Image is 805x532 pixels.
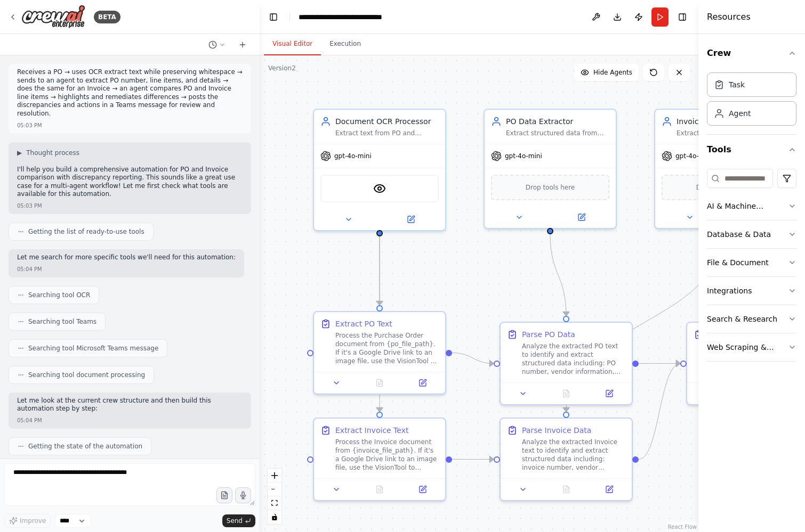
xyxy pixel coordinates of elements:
[28,291,90,299] span: Searching tool OCR
[544,387,589,400] button: No output available
[28,227,144,236] span: Getting the list of ready-to-use tools
[707,11,751,23] h4: Resources
[707,201,788,211] div: AI & Machine Learning
[17,68,243,118] p: Receives a PO → uses OCR extract text while preserving whitespace → sends to an agent to extract ...
[313,109,446,231] div: Document OCR ProcessorExtract text from PO and Invoice documents (including image files) using OC...
[677,116,780,127] div: Invoice Data Extractor
[335,129,439,137] div: Extract text from PO and Invoice documents (including image files) using OCR while preserving for...
[668,524,697,530] a: React Flow attribution
[17,265,42,273] div: 05:04 PM
[506,116,609,127] div: PO Data Extractor
[729,79,745,90] div: Task
[484,109,617,229] div: PO Data ExtractorExtract structured data from Purchase Order text including PO number, vendor det...
[707,38,796,68] button: Crew
[28,317,96,326] span: Searching tool Teams
[94,11,120,23] div: BETA
[357,483,402,496] button: No output available
[264,33,321,55] button: Visual Editor
[17,202,42,210] div: 05:03 PM
[545,234,571,316] g: Edge from 679b2f06-1824-4d06-841d-9888954cfb7a to 532ac2e5-e774-42ff-9095-443c39d19c63
[268,510,281,524] button: toggle interactivity
[452,454,494,465] g: Edge from 6e3f99e4-6810-4c3d-8301-911c76881c59 to f2d6cc87-6009-4848-8ae4-279415ad7bca
[28,344,158,353] span: Searching tool Microsoft Teams message
[17,149,22,157] span: ▶
[707,249,796,276] button: File & Document
[335,438,439,472] div: Process the Invoice document from {invoice_file_path}. If it's a Google Drive link to an image fi...
[335,331,439,365] div: Process the Purchase Order document from {po_file_path}. If it's a Google Drive link to an image ...
[544,483,589,496] button: No output available
[268,469,281,524] div: React Flow controls
[321,33,369,55] button: Execution
[591,483,627,496] button: Open in side panel
[17,416,42,424] div: 05:04 PM
[404,483,441,496] button: Open in side panel
[729,108,751,119] div: Agent
[707,220,796,248] button: Database & Data
[506,129,609,137] div: Extract structured data from Purchase Order text including PO number, vendor details, line items ...
[522,329,575,340] div: Parse PO Data
[335,318,392,329] div: Extract PO Text
[551,211,611,224] button: Open in side panel
[707,68,796,134] div: Crew
[4,514,51,528] button: Improve
[17,253,236,262] p: Let me search for more specific tools we'll need for this automation:
[591,387,627,400] button: Open in side panel
[373,182,386,195] img: VisionTool
[299,12,382,22] nav: breadcrumb
[234,38,251,51] button: Start a new chat
[639,358,680,465] g: Edge from f2d6cc87-6009-4848-8ae4-279415ad7bca to 816e694c-111a-486c-acbc-cee5c8f8048d
[268,496,281,510] button: fit view
[500,322,633,405] div: Parse PO DataAnalyze the extracted PO text to identify and extract structured data including: PO ...
[675,152,713,160] span: gpt-4o-mini
[707,342,788,353] div: Web Scraping & Browsing
[707,229,771,240] div: Database & Data
[313,311,446,395] div: Extract PO TextProcess the Purchase Order document from {po_file_path}. If it's a Google Drive li...
[374,236,385,412] g: Edge from 03bca7e9-778c-4f5d-83e0-fa4f00459a6c to 6e3f99e4-6810-4c3d-8301-911c76881c59
[381,213,441,226] button: Open in side panel
[268,469,281,482] button: zoom in
[593,68,632,77] span: Hide Agents
[17,149,79,157] button: ▶Thought process
[574,64,639,81] button: Hide Agents
[404,377,441,389] button: Open in side panel
[357,377,402,389] button: No output available
[522,425,591,436] div: Parse Invoice Data
[707,305,796,333] button: Search & Research
[216,487,232,503] button: Upload files
[235,487,251,503] button: Click to speak your automation idea
[227,517,243,525] span: Send
[28,371,145,379] span: Searching tool document processing
[452,348,494,369] g: Edge from 60f6a43d-58e1-47c3-b9c9-2c3d5620344b to 532ac2e5-e774-42ff-9095-443c39d19c63
[707,285,752,296] div: Integrations
[21,5,85,29] img: Logo
[639,358,680,369] g: Edge from 532ac2e5-e774-42ff-9095-443c39d19c63 to 816e694c-111a-486c-acbc-cee5c8f8048d
[707,314,777,324] div: Search & Research
[222,514,255,527] button: Send
[335,425,408,436] div: Extract Invoice Text
[335,116,439,127] div: Document OCR Processor
[20,517,46,525] span: Improve
[707,333,796,361] button: Web Scraping & Browsing
[677,129,780,137] div: Extract structured data from Invoice text including invoice number, vendor details, line items wi...
[268,64,296,72] div: Version 2
[522,342,625,376] div: Analyze the extracted PO text to identify and extract structured data including: PO number, vendo...
[334,152,372,160] span: gpt-4o-mini
[17,121,42,129] div: 05:03 PM
[561,234,726,412] g: Edge from 582472d9-bd74-43ed-8e4e-d7c84606dbd7 to f2d6cc87-6009-4848-8ae4-279415ad7bca
[707,192,796,220] button: AI & Machine Learning
[268,482,281,496] button: zoom out
[707,165,796,370] div: Tools
[654,109,787,229] div: Invoice Data ExtractorExtract structured data from Invoice text including invoice number, vendor ...
[266,10,281,24] button: Hide left sidebar
[17,397,243,413] p: Let me look at the current crew structure and then build this automation step by step:
[522,438,625,472] div: Analyze the extracted Invoice text to identify and extract structured data including: invoice num...
[28,442,142,451] span: Getting the state of the automation
[17,166,243,199] p: I'll help you build a comprehensive automation for PO and Invoice comparison with discrepancy rep...
[505,152,542,160] span: gpt-4o-mini
[26,149,79,157] span: Thought process
[707,257,769,268] div: File & Document
[313,418,446,501] div: Extract Invoice TextProcess the Invoice document from {invoice_file_path}. If it's a Google Drive...
[526,182,575,193] span: Drop tools here
[204,38,230,51] button: Switch to previous chat
[675,10,690,24] button: Hide right sidebar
